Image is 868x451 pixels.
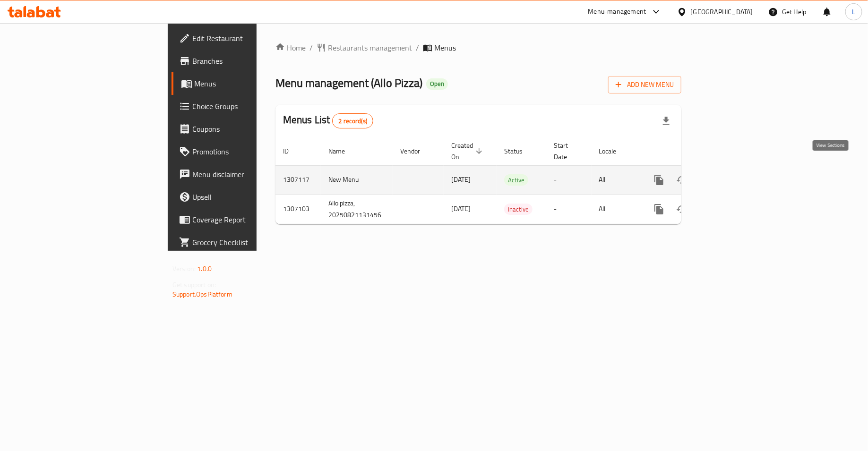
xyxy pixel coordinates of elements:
[328,145,357,157] span: Name
[321,194,393,224] td: Allo pizza, 20250821131456
[172,50,313,72] a: Branches
[172,95,313,118] a: Choice Groups
[192,55,305,67] span: Branches
[691,7,753,17] div: [GEOGRAPHIC_DATA]
[275,137,746,224] table: enhanced table
[640,137,746,166] th: Actions
[192,169,305,180] span: Menu disclaimer
[192,123,305,135] span: Coupons
[172,163,313,186] a: Menu disclaimer
[655,110,678,132] div: Export file
[451,173,471,186] span: [DATE]
[172,140,313,163] a: Promotions
[616,79,674,91] span: Add New Menu
[426,80,448,88] span: Open
[275,72,422,94] span: Menu management ( Allo Pizza )
[172,72,313,95] a: Menus
[192,146,305,157] span: Promotions
[648,198,670,221] button: more
[648,169,670,191] button: more
[172,27,313,50] a: Edit Restaurant
[283,145,301,157] span: ID
[504,174,528,186] div: Active
[321,165,393,194] td: New Menu
[328,42,412,53] span: Restaurants management
[588,6,646,17] div: Menu-management
[592,165,640,194] td: All
[194,78,305,89] span: Menus
[504,204,533,215] span: Inactive
[283,113,373,128] h2: Menus List
[332,113,373,128] div: Total records count
[192,214,305,225] span: Coverage Report
[608,76,681,94] button: Add New Menu
[172,279,216,291] span: Get support on:
[546,194,592,224] td: -
[504,145,535,157] span: Status
[546,165,592,194] td: -
[317,42,412,53] a: Restaurants management
[192,101,305,112] span: Choice Groups
[275,42,681,53] nav: breadcrumb
[172,186,313,208] a: Upsell
[592,194,640,224] td: All
[192,191,305,203] span: Upsell
[451,140,485,162] span: Created On
[192,237,305,248] span: Grocery Checklist
[599,145,629,157] span: Locale
[670,169,693,191] button: Change Status
[197,263,212,275] span: 1.0.0
[172,208,313,231] a: Coverage Report
[554,140,580,162] span: Start Date
[434,42,456,53] span: Menus
[852,7,855,17] span: L
[172,288,232,300] a: Support.OpsPlatform
[192,33,305,44] span: Edit Restaurant
[400,145,432,157] span: Vendor
[426,78,448,90] div: Open
[333,117,373,126] span: 2 record(s)
[172,263,196,275] span: Version:
[172,231,313,254] a: Grocery Checklist
[416,42,419,53] li: /
[670,198,693,221] button: Change Status
[451,203,471,215] span: [DATE]
[172,118,313,140] a: Coupons
[504,175,528,186] span: Active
